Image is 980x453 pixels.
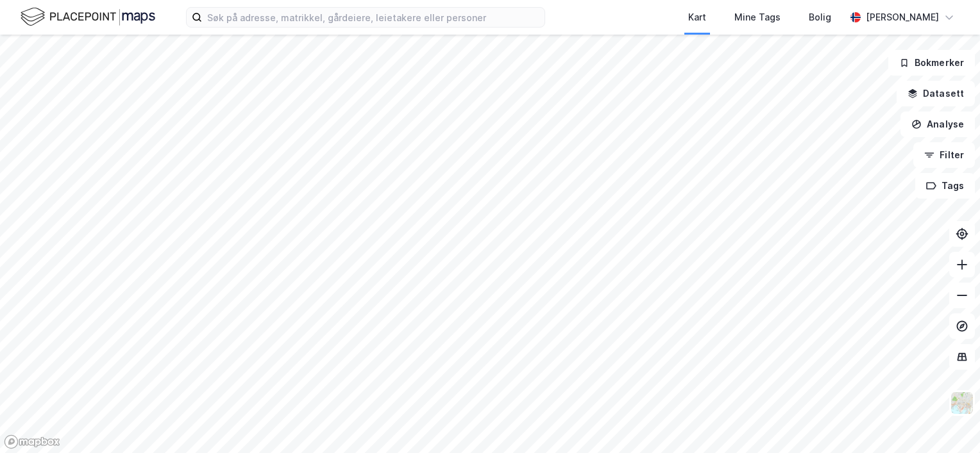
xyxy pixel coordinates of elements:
img: logo.f888ab2527a4732fd821a326f86c7f29.svg [21,6,155,28]
div: Bolig [809,10,831,25]
div: Mine Tags [734,10,781,25]
div: [PERSON_NAME] [866,10,939,25]
input: Søk på adresse, matrikkel, gårdeiere, leietakere eller personer [202,8,545,27]
div: Kart [688,10,706,25]
div: Kontrollprogram for chat [916,391,980,453]
iframe: Chat Widget [916,391,980,453]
